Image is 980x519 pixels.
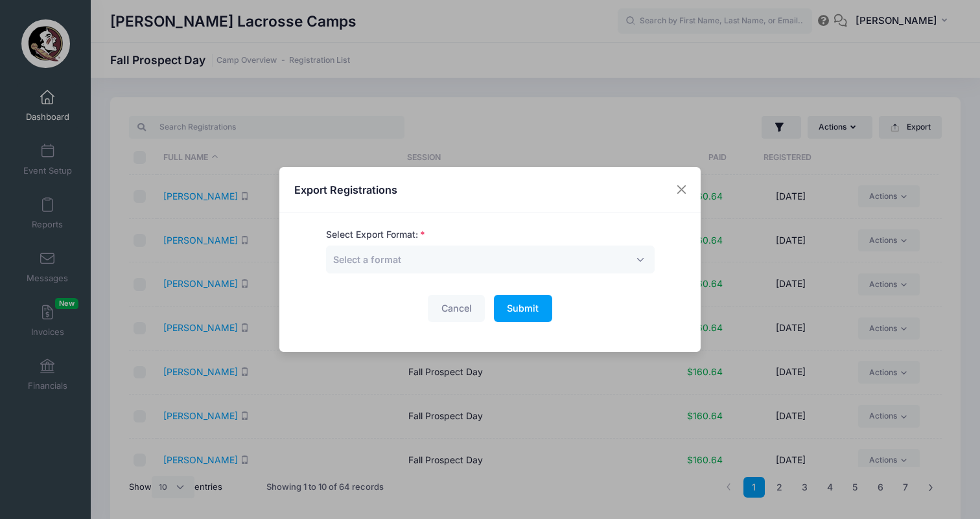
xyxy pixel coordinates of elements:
[333,254,401,265] span: Select a format
[294,182,397,198] h4: Export Registrations
[507,303,539,314] span: Submit
[670,178,694,202] button: Close
[428,295,485,323] button: Cancel
[326,228,425,242] label: Select Export Format:
[326,246,655,273] span: Select a format
[333,253,401,266] span: Select a format
[494,295,552,323] button: Submit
